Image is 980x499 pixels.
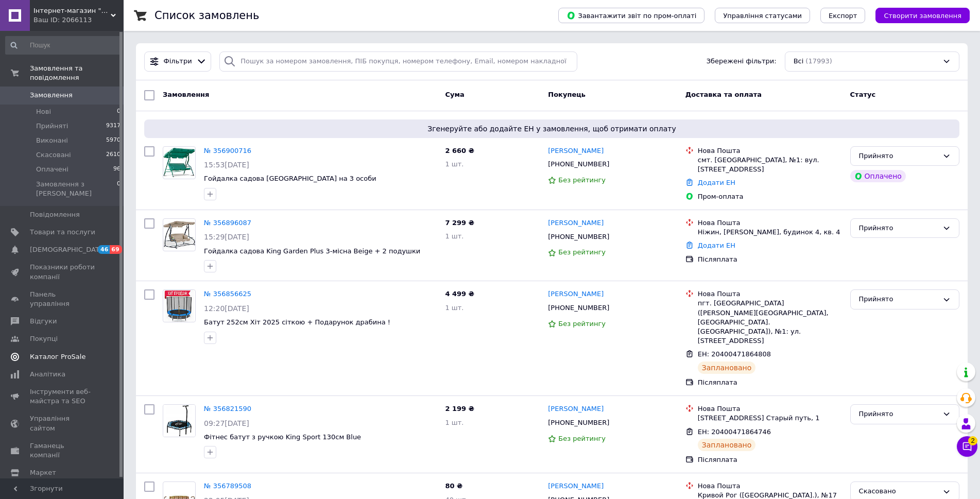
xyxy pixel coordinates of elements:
a: [PERSON_NAME] [548,146,604,156]
span: 69 [110,245,122,254]
div: Нова Пошта [698,218,842,228]
span: Замовлення [30,91,73,100]
a: № 356900716 [204,147,251,154]
span: 96 [113,165,121,174]
span: Згенеруйте або додайте ЕН у замовлення, щоб отримати оплату [148,124,955,134]
a: Батут 252см Хіт 2025 сіткою + Подарунок драбина ! [204,318,390,326]
a: Фото товару [163,404,196,437]
a: Фітнес батут з ручкою King Sport 130см Blue [204,433,361,441]
span: 1 шт. [445,419,463,426]
span: Створити замовлення [884,12,961,20]
span: Скасовані [36,150,71,160]
button: Експорт [820,8,866,23]
div: смт. [GEOGRAPHIC_DATA], №1: вул. [STREET_ADDRESS] [698,156,842,174]
span: 7 299 ₴ [445,219,474,227]
span: Оплачені [36,165,68,174]
span: Інтернет-магазин "KINGMART" [33,6,111,15]
span: Відгуки [30,317,57,326]
span: Каталог ProSale [30,352,85,362]
a: Створити замовлення [865,11,970,19]
div: Пром-оплата [698,192,842,201]
span: Управління сайтом [30,414,95,433]
span: 2 199 ₴ [445,405,474,412]
span: 2 660 ₴ [445,147,474,154]
span: 80 ₴ [445,482,462,490]
span: Гаманець компанії [30,441,95,460]
div: Нова Пошта [698,289,842,299]
span: Замовлення [163,91,209,98]
div: Нова Пошта [698,146,842,156]
button: Створити замовлення [875,8,970,23]
span: 9317 [106,122,121,131]
span: Прийняті [36,122,68,131]
img: Фото товару [163,221,195,249]
button: Чат з покупцем2 [957,436,977,457]
span: Виконані [36,136,68,145]
span: Панель управління [30,290,95,308]
button: Завантажити звіт по пром-оплаті [558,8,704,23]
span: Збережені фільтри: [707,57,777,66]
div: Післяплата [698,378,842,387]
span: Нові [36,107,51,116]
span: Повідомлення [30,210,80,219]
a: № 356856625 [204,290,251,298]
span: 12:20[DATE] [204,304,249,313]
span: Товари та послуги [30,228,95,237]
a: № 356896087 [204,219,251,227]
a: [PERSON_NAME] [548,404,604,414]
div: Післяплата [698,255,842,264]
div: Прийнято [859,409,938,420]
a: Додати ЕН [698,242,735,249]
span: Всі [794,57,804,66]
img: Фото товару [163,148,195,177]
a: Фото товару [163,218,196,251]
span: Доставка та оплата [685,91,762,98]
a: [PERSON_NAME] [548,218,604,228]
span: ЕН: 20400471864746 [698,428,771,436]
span: 1 шт. [445,232,463,240]
div: Нова Пошта [698,481,842,491]
a: [PERSON_NAME] [548,289,604,299]
div: Заплановано [698,439,756,451]
span: [PHONE_NUMBER] [548,304,609,312]
span: [PHONE_NUMBER] [548,160,609,168]
a: Додати ЕН [698,179,735,186]
a: Гойдалка садова [GEOGRAPHIC_DATA] на 3 особи [204,175,376,182]
div: Скасовано [859,486,938,497]
div: Ваш ID: 2066113 [33,15,124,25]
a: [PERSON_NAME] [548,481,604,491]
span: Без рейтингу [558,320,606,328]
span: 0 [117,107,121,116]
a: Фото товару [163,289,196,322]
span: Інструменти веб-майстра та SEO [30,387,95,406]
img: Фото товару [164,290,194,322]
span: 1 шт. [445,160,463,168]
span: 0 [117,180,121,198]
div: Заплановано [698,362,756,374]
div: Післяплата [698,455,842,464]
div: Прийнято [859,223,938,234]
span: Статус [850,91,876,98]
span: Експорт [829,12,857,20]
span: Фільтри [164,57,192,66]
a: Гойдалка садова King Garden Plus 3-місна Beige + 2 подушки [204,247,420,255]
span: 5970 [106,136,121,145]
span: Управління статусами [723,12,802,20]
img: Фото товару [163,405,195,437]
input: Пошук [5,36,122,55]
h1: Список замовлень [154,9,259,22]
span: 15:29[DATE] [204,233,249,241]
span: 09:27[DATE] [204,419,249,427]
span: [PHONE_NUMBER] [548,233,609,240]
span: 1 шт. [445,304,463,312]
span: Замовлення та повідомлення [30,64,124,82]
div: Прийнято [859,151,938,162]
span: 4 499 ₴ [445,290,474,298]
span: ЕН: 20400471864808 [698,350,771,358]
input: Пошук за номером замовлення, ПІБ покупця, номером телефону, Email, номером накладної [219,51,577,72]
div: Ніжин, [PERSON_NAME], будинок 4, кв. 4 [698,228,842,237]
button: Управління статусами [715,8,810,23]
